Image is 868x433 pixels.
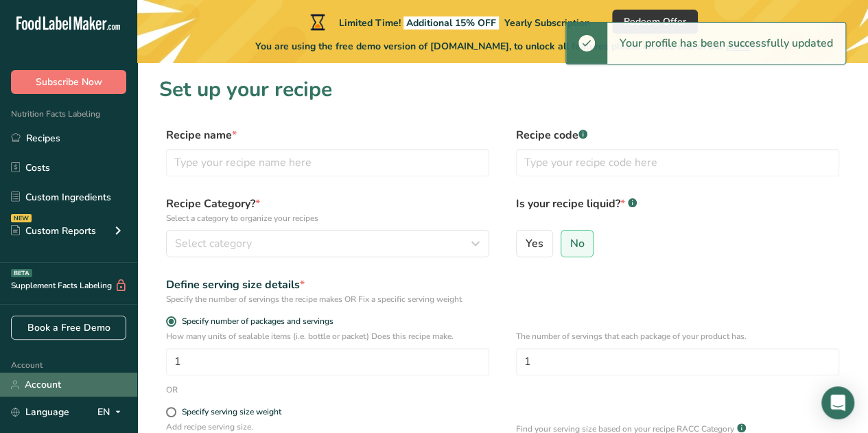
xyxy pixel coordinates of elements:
p: The number of servings that each package of your product has. [516,330,839,342]
div: Specify the number of servings the recipe makes OR Fix a specific serving weight [166,293,489,305]
div: EN [97,404,126,421]
label: Is your recipe liquid? [516,196,839,224]
input: Type your recipe code here [516,149,839,176]
span: Additional 15% OFF [403,16,499,30]
div: Open Intercom Messenger [821,386,854,419]
button: Redeem Offer [612,10,698,34]
h1: Set up your recipe [159,74,846,105]
a: Language [11,400,69,424]
input: Type your recipe name here [166,149,489,176]
div: Your profile has been successfully updated [607,23,845,64]
a: Book a Free Demo [11,316,126,340]
label: Recipe Category? [166,196,489,224]
span: Yearly Subscription [504,16,590,30]
button: Subscribe Now [11,70,126,94]
div: OR [166,384,178,396]
div: BETA [11,269,32,277]
span: Redeem Offer [624,14,686,29]
span: Subscribe Now [36,75,102,89]
button: Select category [166,230,489,257]
label: Recipe code [516,127,839,143]
span: You are using the free demo version of [DOMAIN_NAME], to unlock all features please choose one of... [255,39,750,54]
span: Yes [526,237,543,250]
p: Add recipe serving size. [166,421,489,433]
span: Specify number of packages and servings [176,316,333,327]
div: Custom Reports [11,224,96,238]
p: How many units of sealable items (i.e. bottle or packet) Does this recipe make. [166,330,489,342]
label: Recipe name [166,127,489,143]
div: Define serving size details [166,277,489,293]
div: Specify serving size weight [182,407,281,417]
div: NEW [11,214,32,222]
span: No [570,237,585,250]
span: Select category [175,235,252,252]
div: Limited Time! [307,14,590,30]
p: Select a category to organize your recipes [166,212,489,224]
